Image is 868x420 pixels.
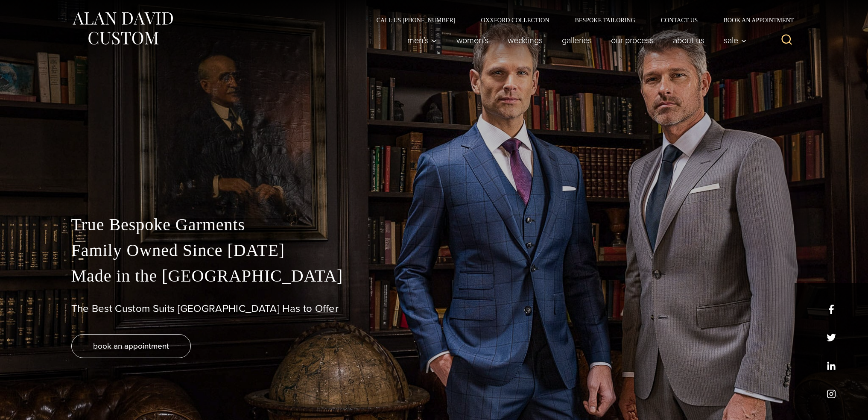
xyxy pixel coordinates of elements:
[71,212,797,289] p: True Bespoke Garments Family Owned Since [DATE] Made in the [GEOGRAPHIC_DATA]
[93,340,169,352] span: book an appointment
[364,17,797,23] nav: Secondary Navigation
[827,361,836,370] a: linkedin
[71,303,797,315] h1: The Best Custom Suits [GEOGRAPHIC_DATA] Has to Offer
[71,9,174,47] img: Alan David Custom
[364,17,468,23] a: Call Us [PHONE_NUMBER]
[827,305,836,314] a: facebook
[663,32,714,49] a: About Us
[552,32,601,49] a: Galleries
[827,333,836,342] a: x/twitter
[710,17,797,23] a: Book an Appointment
[447,32,498,49] a: Women’s
[827,389,836,399] a: instagram
[397,32,751,49] nav: Primary Navigation
[562,17,648,23] a: Bespoke Tailoring
[777,30,797,50] button: View Search Form
[601,32,663,49] a: Our Process
[724,36,747,44] span: Sale
[468,17,562,23] a: Oxxford Collection
[648,17,711,23] a: Contact Us
[407,36,437,44] span: Men’s
[71,334,191,358] a: book an appointment
[498,32,552,49] a: weddings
